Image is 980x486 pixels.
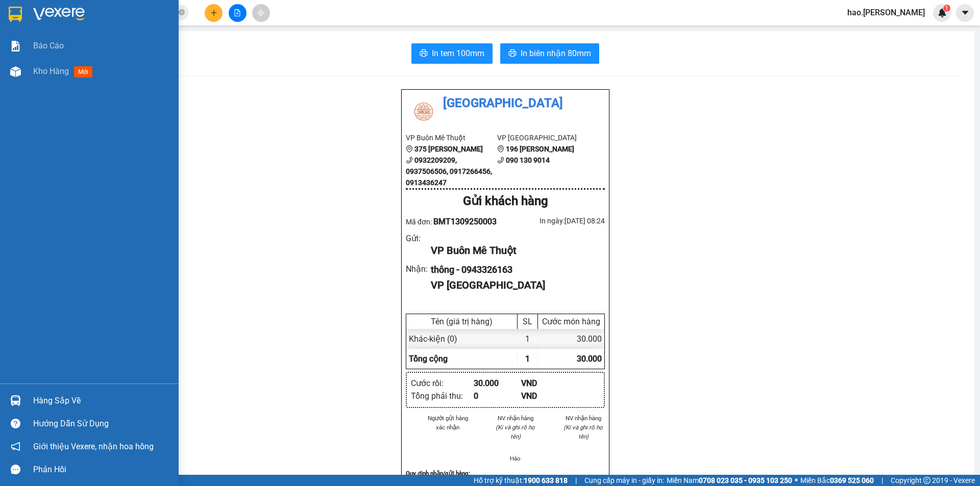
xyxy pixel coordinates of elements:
li: Người gửi hàng xác nhận [426,414,470,432]
span: In tem 100mm [432,47,484,60]
img: warehouse-icon [10,66,21,77]
span: Cung cấp máy in - giấy in: [584,475,664,486]
button: printerIn tem 100mm [411,43,493,64]
div: VND [521,377,569,390]
div: thông - 0943326163 [431,263,597,277]
span: In biên nhận 80mm [521,47,591,60]
button: printerIn biên nhận 80mm [500,43,599,64]
span: hao.[PERSON_NAME] [839,6,933,19]
span: caret-down [961,8,970,17]
strong: 0708 023 035 - 0935 103 250 [699,476,792,484]
div: VP Buôn Mê Thuột [431,243,597,259]
strong: 0369 525 060 [830,476,874,484]
li: [GEOGRAPHIC_DATA] [406,94,605,113]
div: Cước rồi : [411,377,474,390]
b: 196 [PERSON_NAME] [506,145,574,153]
img: logo-vxr [9,7,22,22]
span: Miền Nam [667,475,792,486]
span: mới [74,66,92,78]
span: Tổng cộng [409,354,448,364]
button: caret-down [956,4,974,22]
span: message [11,465,20,474]
span: Kho hàng [33,66,69,76]
div: Mã đơn: [406,215,505,228]
span: environment [406,145,413,152]
img: icon-new-feature [938,8,947,17]
div: Phản hồi [33,462,171,477]
img: logo.jpg [406,94,442,130]
span: | [575,475,577,486]
span: notification [11,442,20,451]
span: Khác - kiện (0) [409,334,457,344]
span: 1 [945,5,948,12]
span: copyright [923,477,930,484]
span: printer [508,49,517,59]
span: phone [406,157,413,164]
span: close-circle [179,9,185,15]
span: BMT1309250003 [433,217,497,226]
b: 090 130 9014 [506,156,550,164]
span: plus [210,9,217,16]
li: VP Buôn Mê Thuột [406,132,497,143]
div: VP [GEOGRAPHIC_DATA] [431,277,597,293]
div: Tên (giá trị hàng) [409,317,514,326]
i: (Kí và ghi rõ họ tên) [496,424,535,440]
li: NV nhận hàng [561,414,605,423]
strong: 1900 633 818 [524,476,568,484]
span: aim [257,9,264,16]
button: aim [252,4,270,22]
span: Hỗ trợ kỹ thuật: [474,475,568,486]
div: Gửi khách hàng [406,192,605,211]
li: Hảo [494,454,537,463]
span: file-add [234,9,241,16]
button: plus [205,4,223,22]
img: solution-icon [10,41,21,52]
i: (Kí và ghi rõ họ tên) [563,424,603,440]
div: Hàng sắp về [33,393,171,408]
div: 30.000 [474,377,521,390]
div: VND [521,390,569,402]
span: Miền Bắc [800,475,874,486]
button: file-add [229,4,247,22]
li: NV nhận hàng [494,414,537,423]
b: 0932209209, 0937506506, 0917266456, 0913436247 [406,156,492,187]
li: VP [GEOGRAPHIC_DATA] [497,132,589,143]
span: phone [497,157,504,164]
div: Gửi : [406,232,431,245]
div: Quy định nhận/gửi hàng : [406,469,605,478]
div: SL [520,317,535,326]
span: ⚪️ [795,478,798,482]
span: printer [420,49,428,59]
div: 1 [518,329,538,349]
span: Báo cáo [33,39,64,52]
div: Cước món hàng [541,317,602,326]
img: warehouse-icon [10,395,21,406]
sup: 1 [943,5,950,12]
div: Tổng phải thu : [411,390,474,402]
div: Nhận : [406,263,431,275]
span: close-circle [179,8,185,18]
div: 0 [474,390,521,402]
div: 30.000 [538,329,604,349]
b: 375 [PERSON_NAME] [414,145,483,153]
span: environment [497,145,504,152]
span: Giới thiệu Vexere, nhận hoa hồng [33,440,154,453]
div: Hướng dẫn sử dụng [33,416,171,431]
span: | [881,475,883,486]
div: In ngày: [DATE] 08:24 [505,215,605,226]
span: question-circle [11,419,20,428]
span: 30.000 [577,354,602,364]
span: 1 [525,354,530,364]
